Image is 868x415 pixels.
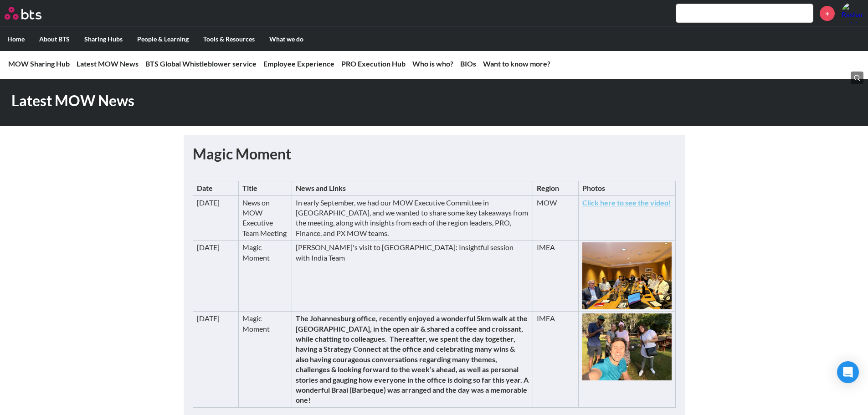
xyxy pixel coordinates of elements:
[412,59,453,68] a: Who is who?
[193,144,676,164] h1: Magic Moment
[77,27,130,51] label: Sharing Hubs
[193,195,238,241] td: [DATE]
[292,195,533,241] td: In early September, we had our MOW Executive Committee in [GEOGRAPHIC_DATA], and we wanted to sha...
[533,241,578,312] td: IMEA
[842,2,863,24] a: Profile
[533,195,578,241] td: MOW
[5,7,58,20] a: Go home
[145,59,257,68] a: BTS Global Whistleblower service
[193,241,238,312] td: [DATE]
[197,184,213,192] strong: Date
[77,59,139,68] a: Latest MOW News
[842,2,863,24] img: Rashad Hairizam
[196,27,262,51] label: Tools & Resources
[296,314,529,404] strong: The Johannesburg office, recently enjoyed a wonderful 5km walk at the [GEOGRAPHIC_DATA], in the o...
[238,312,292,408] td: Magic Moment
[11,91,603,111] h1: Latest MOW News
[460,59,476,68] a: BIOs
[341,59,406,68] a: PRO Execution Hub
[242,184,257,192] strong: Title
[296,184,346,192] strong: News and Links
[483,59,550,68] a: Want to know more?
[5,7,41,20] img: BTS Logo
[292,241,533,312] td: [PERSON_NAME]'s visit to [GEOGRAPHIC_DATA]: Insightful session with India Team
[193,312,238,408] td: [DATE]
[582,184,605,192] strong: Photos
[537,184,559,192] strong: Region
[262,27,311,51] label: What we do
[582,313,672,380] img: img-20240503-wa0021.jpg
[8,59,70,68] a: MOW Sharing Hub
[238,241,292,312] td: Magic Moment
[533,312,578,408] td: IMEA
[263,59,334,68] a: Employee Experience
[238,195,292,241] td: News on MOW Executive Team Meeting
[130,27,196,51] label: People & Learning
[582,198,671,207] a: Click here to see the video!
[820,6,835,21] a: +
[32,27,77,51] label: About BTS
[837,361,859,383] div: Open Intercom Messenger
[582,242,672,309] img: whatsapp-image-2024-06-14-at-5.07.47-pm.jpg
